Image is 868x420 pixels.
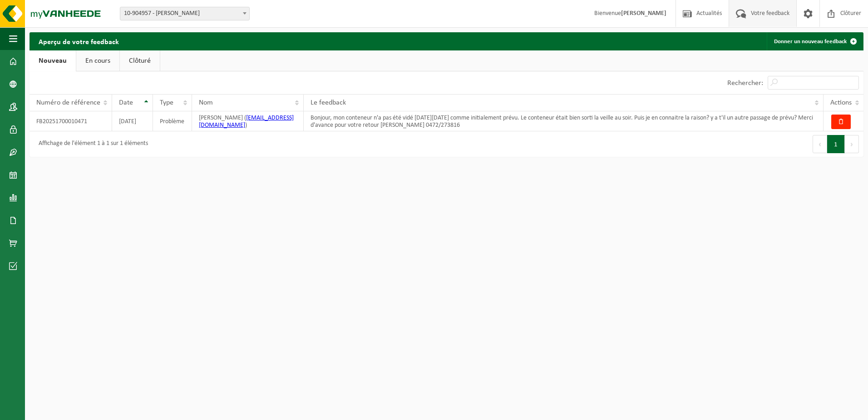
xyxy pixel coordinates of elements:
[119,99,133,106] span: Date
[304,111,824,131] td: Bonjour, mon conteneur n'a pas été vidé [DATE][DATE] comme initialement prévu. Le conteneur était...
[727,80,763,87] label: Rechercher:
[767,32,863,50] a: Donner un nouveau feedback
[30,111,112,131] td: FB20251700010471
[76,50,119,71] a: En cours
[120,7,250,20] span: 10-904957 - DANIEL MINNE-HOCK - PERWEZ
[830,99,852,106] span: Actions
[160,99,173,106] span: Type
[36,99,100,106] span: Numéro de référence
[192,111,304,131] td: [PERSON_NAME] ( )
[153,111,192,131] td: Problème
[199,115,294,129] a: [EMAIL_ADDRESS][DOMAIN_NAME]
[813,135,827,153] button: Previous
[845,135,859,153] button: Next
[112,111,153,131] td: [DATE]
[621,10,666,17] strong: [PERSON_NAME]
[120,50,160,71] a: Clôturé
[30,50,76,71] a: Nouveau
[30,32,128,50] h2: Aperçu de votre feedback
[827,135,845,153] button: 1
[311,99,346,106] span: Le feedback
[34,136,148,152] div: Affichage de l'élément 1 à 1 sur 1 éléments
[199,99,213,106] span: Nom
[120,7,249,20] span: 10-904957 - DANIEL MINNE-HOCK - PERWEZ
